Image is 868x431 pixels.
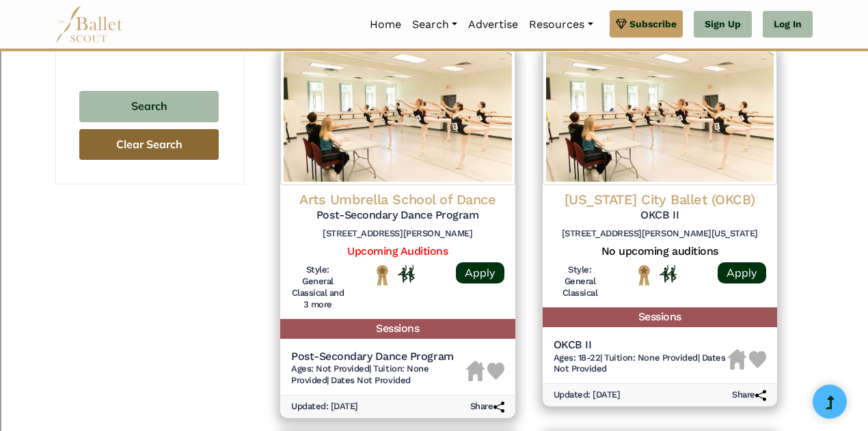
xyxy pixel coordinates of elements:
div: Options [5,55,863,67]
a: Subscribe [610,10,683,38]
div: Sort New > Old [5,18,863,30]
div: Move To ... [5,30,863,42]
a: Sign Up [694,11,752,38]
img: gem.svg [616,16,627,31]
a: Resources [524,10,598,39]
div: Sort A > Z [5,5,863,18]
a: Advertise [463,10,524,39]
a: Home [364,10,407,39]
div: Sign out [5,67,863,79]
div: Move To ... [5,92,863,104]
div: Rename [5,79,863,92]
div: Delete [5,42,863,55]
span: Subscribe [629,16,677,31]
a: Search [407,10,463,39]
a: Log In [763,11,813,38]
